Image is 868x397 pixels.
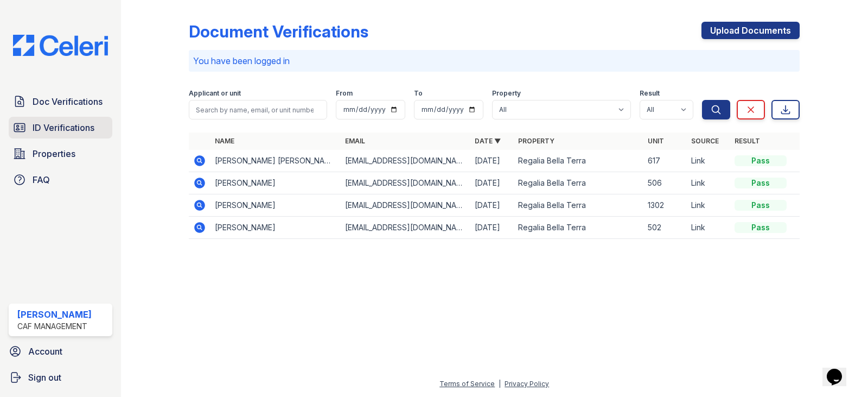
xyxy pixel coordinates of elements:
[9,117,112,138] a: ID Verifications
[9,91,112,112] a: Doc Verifications
[4,35,117,56] img: CE_Logo_Blue-a8612792a0a2168367f1c8372b55b34899dd931a85d93a1a3d3e32e68fde9ad4.png
[687,194,730,217] td: Link
[210,194,340,217] td: [PERSON_NAME]
[28,345,62,358] span: Account
[9,169,112,191] a: FAQ
[189,89,241,98] label: Applicant or unit
[341,172,470,194] td: [EMAIL_ADDRESS][DOMAIN_NAME]
[518,137,554,145] a: Property
[470,217,514,239] td: [DATE]
[33,173,50,186] span: FAQ
[470,150,514,172] td: [DATE]
[210,217,340,239] td: [PERSON_NAME]
[33,147,75,160] span: Properties
[514,194,643,217] td: Regalia Bella Terra
[215,137,234,145] a: Name
[514,217,643,239] td: Regalia Bella Terra
[470,172,514,194] td: [DATE]
[735,155,787,166] div: Pass
[687,150,730,172] td: Link
[691,137,719,145] a: Source
[514,172,643,194] td: Regalia Bella Terra
[643,172,687,194] td: 506
[33,121,94,134] span: ID Verifications
[4,367,117,388] a: Sign out
[475,137,501,145] a: Date ▼
[643,217,687,239] td: 502
[514,150,643,172] td: Regalia Bella Terra
[687,172,730,194] td: Link
[189,22,368,41] div: Document Verifications
[341,217,470,239] td: [EMAIL_ADDRESS][DOMAIN_NAME]
[640,89,660,98] label: Result
[643,150,687,172] td: 617
[341,150,470,172] td: [EMAIL_ADDRESS][DOMAIN_NAME]
[505,380,549,388] a: Privacy Policy
[492,89,521,98] label: Property
[701,22,800,39] a: Upload Documents
[648,137,664,145] a: Unit
[210,150,340,172] td: [PERSON_NAME] [PERSON_NAME]
[470,194,514,217] td: [DATE]
[193,54,795,67] p: You have been logged in
[9,143,112,165] a: Properties
[439,380,495,388] a: Terms of Service
[414,89,423,98] label: To
[28,371,61,384] span: Sign out
[735,222,787,233] div: Pass
[17,321,92,332] div: CAF Management
[4,341,117,362] a: Account
[336,89,353,98] label: From
[735,137,760,145] a: Result
[499,380,501,388] div: |
[687,217,730,239] td: Link
[210,172,340,194] td: [PERSON_NAME]
[735,178,787,188] div: Pass
[735,200,787,211] div: Pass
[189,100,327,119] input: Search by name, email, or unit number
[345,137,365,145] a: Email
[17,308,92,321] div: [PERSON_NAME]
[822,354,857,386] iframe: chat widget
[341,194,470,217] td: [EMAIL_ADDRESS][DOMAIN_NAME]
[33,95,103,108] span: Doc Verifications
[643,194,687,217] td: 1302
